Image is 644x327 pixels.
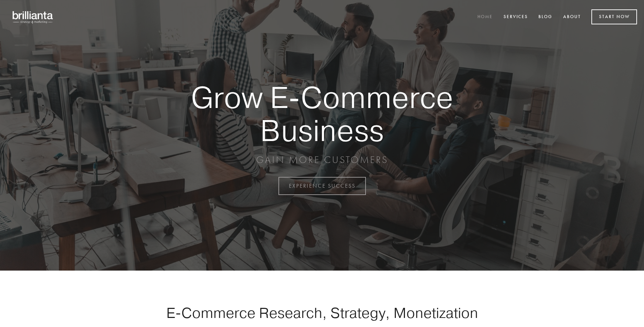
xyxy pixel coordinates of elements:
p: GAIN MORE CUSTOMERS [167,154,477,166]
a: Blog [534,11,557,23]
a: Services [499,11,532,23]
a: Home [473,11,497,23]
strong: Grow E-Commerce Business [167,81,477,147]
a: EXPERIENCE SUCCESS [278,177,366,195]
img: brillianta - research, strategy, marketing [7,7,59,27]
a: About [559,11,585,23]
a: Start Now [591,9,637,24]
h1: E-Commerce Research, Strategy, Monetization [144,304,500,321]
